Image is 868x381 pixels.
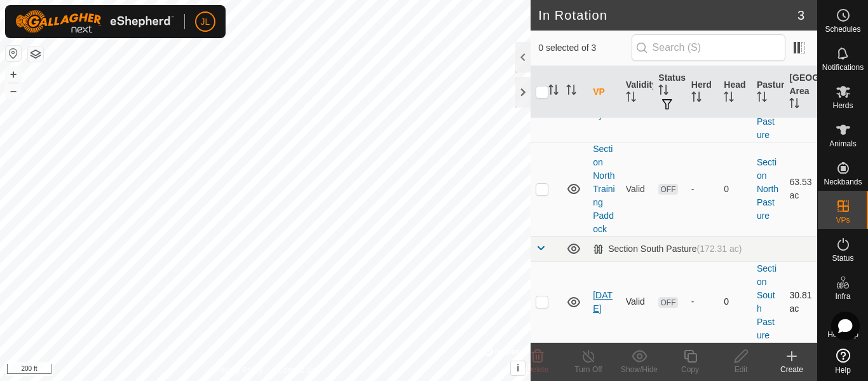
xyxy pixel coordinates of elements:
a: Section North Pasture [757,157,778,221]
td: Valid [621,142,654,236]
div: - [691,295,714,308]
span: 0 selected of 3 [538,41,631,55]
a: Section North Pasture [757,76,778,140]
th: Pasture [752,66,785,118]
span: Delete [527,365,549,374]
span: (172.31 ac) [697,244,742,254]
p-sorticon: Activate to sort [757,94,767,104]
p-sorticon: Activate to sort [658,87,668,97]
span: Herds [832,102,853,109]
button: + [6,67,21,82]
a: Section North Training Paddock [593,144,615,234]
span: Animals [829,140,857,148]
a: Privacy Policy [215,364,263,376]
img: Gallagher Logo [15,10,174,33]
h2: In Rotation [538,8,797,23]
th: Head [719,66,752,118]
td: Valid [621,261,654,342]
p-sorticon: Activate to sort [691,94,702,104]
button: Map Layers [28,46,43,62]
span: Infra [835,293,850,300]
button: – [6,83,21,99]
div: Show/Hide [614,364,665,375]
td: 63.53 ac [784,142,817,236]
span: Notifications [822,64,864,71]
p-sorticon: Activate to sort [626,94,636,104]
th: [GEOGRAPHIC_DATA] Area [784,66,817,118]
span: Heatmap [827,331,858,338]
span: Help [835,366,851,374]
th: Status [653,66,686,118]
p-sorticon: Activate to sort [789,100,799,110]
p-sorticon: Activate to sort [566,87,576,97]
div: Section South Pasture [593,244,742,254]
p-sorticon: Activate to sort [548,87,559,97]
div: Edit [715,364,766,375]
span: JL [201,15,210,29]
a: [DATE] [593,290,613,314]
button: i [511,361,525,375]
span: Neckbands [824,178,862,186]
span: Status [832,254,853,262]
a: Contact Us [278,364,315,376]
a: Section South Pasture [757,263,776,340]
span: OFF [658,184,677,195]
td: 0 [719,261,752,342]
span: i [517,363,519,373]
div: Copy [665,364,715,375]
input: Search (S) [632,34,785,61]
th: Herd [686,66,719,118]
span: Schedules [825,25,860,33]
td: 0 [719,142,752,236]
span: OFF [658,297,677,308]
div: - [691,183,714,196]
span: VPs [836,216,850,224]
div: Create [766,364,817,375]
th: VP [588,66,621,118]
div: Turn Off [563,364,614,375]
p-sorticon: Activate to sort [724,94,734,104]
button: Reset Map [6,46,21,61]
th: Validity [621,66,654,118]
td: 30.81 ac [784,261,817,342]
a: Help [818,343,868,379]
span: 3 [797,6,804,25]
